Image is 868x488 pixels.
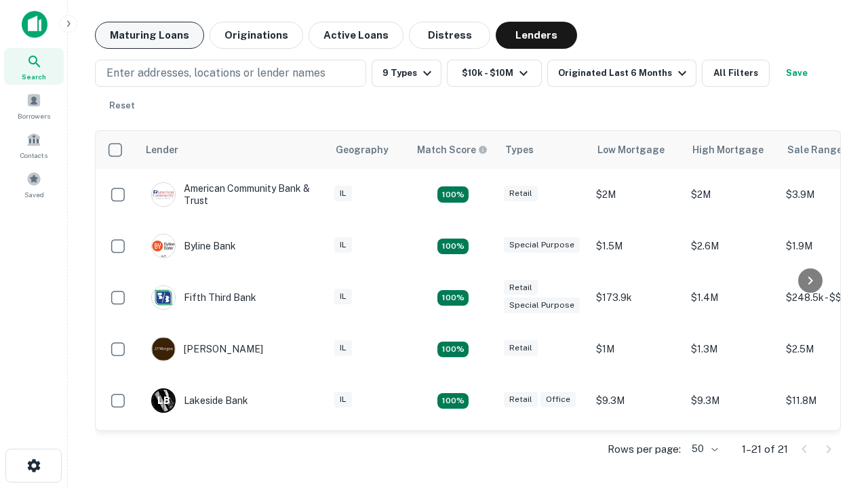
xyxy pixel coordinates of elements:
button: All Filters [702,60,770,87]
div: IL [334,237,352,253]
th: Capitalize uses an advanced AI algorithm to match your search with the best lender. The match sco... [409,131,497,169]
div: Byline Bank [151,234,236,258]
p: Rows per page: [608,441,681,457]
img: picture [152,286,175,309]
button: Originated Last 6 Months [547,60,696,87]
div: Lender [146,142,178,158]
th: Types [497,131,589,169]
button: Active Loans [309,22,403,49]
div: Office [540,392,576,407]
td: $1.4M [684,272,779,323]
div: Retail [504,186,538,201]
td: $173.9k [589,272,684,323]
img: capitalize-icon.png [22,11,47,38]
button: Save your search to get updates of matches that match your search criteria. [775,60,818,87]
div: Types [505,142,534,158]
p: Enter addresses, locations or lender names [106,65,325,81]
div: High Mortgage [692,142,764,158]
td: $5.4M [684,426,779,478]
div: Fifth Third Bank [151,285,256,310]
button: 9 Types [372,60,441,87]
div: Originated Last 6 Months [558,65,690,81]
div: Retail [504,392,538,407]
img: picture [152,183,175,206]
span: Borrowers [18,110,50,121]
button: Maturing Loans [95,22,204,49]
th: High Mortgage [684,131,779,169]
th: Lender [138,131,328,169]
td: $2M [684,169,779,220]
div: Special Purpose [504,237,580,253]
button: Originations [210,22,303,49]
div: Special Purpose [504,298,580,313]
td: $2.6M [684,220,779,272]
a: Contacts [4,127,64,163]
td: $9.3M [589,375,684,426]
div: Retail [504,280,538,296]
div: Matching Properties: 3, hasApolloMatch: undefined [437,239,469,255]
button: Distress [409,22,490,49]
div: Lakeside Bank [151,388,248,413]
div: Capitalize uses an advanced AI algorithm to match your search with the best lender. The match sco... [417,142,488,157]
td: $1.5M [589,220,684,272]
div: IL [334,392,352,407]
button: $10k - $10M [447,60,542,87]
div: 50 [686,439,720,459]
button: Lenders [496,22,577,49]
button: Reset [100,92,144,119]
th: Low Mortgage [589,131,684,169]
div: Matching Properties: 2, hasApolloMatch: undefined [437,290,469,306]
th: Geography [328,131,409,169]
td: $9.3M [684,375,779,426]
td: $1.3M [684,323,779,375]
div: IL [334,289,352,304]
span: Search [22,71,46,82]
div: Matching Properties: 2, hasApolloMatch: undefined [437,186,469,203]
iframe: Chat Widget [800,336,868,401]
div: IL [334,186,352,201]
a: Saved [4,166,64,203]
p: 1–21 of 21 [742,441,788,457]
span: Saved [24,189,44,200]
td: $2M [589,169,684,220]
td: $1.5M [589,426,684,478]
img: picture [152,235,175,258]
a: Search [4,48,64,85]
p: L B [157,394,170,408]
div: IL [334,340,352,356]
h6: Match Score [417,142,485,157]
td: $1M [589,323,684,375]
div: Matching Properties: 3, hasApolloMatch: undefined [437,393,469,409]
button: Enter addresses, locations or lender names [95,60,366,87]
span: Contacts [20,150,47,161]
div: Sale Range [787,142,842,158]
div: Matching Properties: 2, hasApolloMatch: undefined [437,342,469,358]
div: American Community Bank & Trust [151,182,314,207]
div: [PERSON_NAME] [151,337,263,361]
div: Geography [336,142,389,158]
div: Low Mortgage [597,142,665,158]
div: Retail [504,340,538,356]
a: Borrowers [4,87,64,124]
img: picture [152,338,175,361]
